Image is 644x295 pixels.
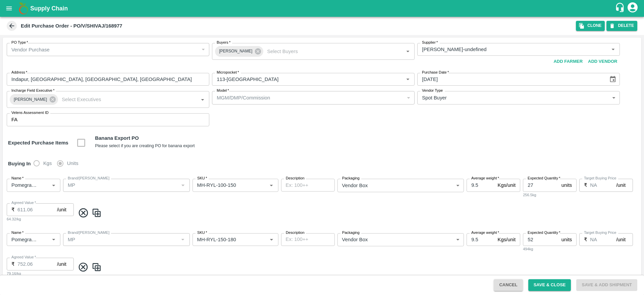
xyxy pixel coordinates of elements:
label: Brand/[PERSON_NAME] [68,230,109,236]
label: Target Buying Price [584,176,616,181]
button: Open [404,47,412,56]
label: Average weight [471,176,499,181]
button: Cancel [494,279,523,291]
b: Edit Purchase Order - PO/V/SHIVAJ/168977 [21,23,122,29]
a: Supply Chain [30,4,615,13]
label: Expected Quantity [528,230,560,236]
input: Select Date [417,73,604,86]
p: /unit [57,206,66,213]
input: Create Brand/Marka [65,181,177,189]
p: Spot Buyer [422,94,446,101]
input: Select Buyers [264,47,393,56]
button: Open [609,45,618,54]
p: ₹ [584,181,587,189]
label: Velens Assessment ID [11,110,49,116]
label: PO Type [11,40,28,45]
input: 0.0 [590,179,616,192]
label: Address [11,70,27,75]
p: Vendor Box [342,236,368,243]
input: Select Executives [59,95,187,104]
button: Open [267,235,276,244]
p: FA [11,116,17,123]
input: SKU [195,235,257,244]
div: customer-support [615,2,627,14]
p: MGM/DMP/Commission [217,94,270,101]
b: Supply Chain [30,5,68,12]
p: ₹ [11,206,15,213]
b: Banana Export PO [95,135,139,141]
button: open drawer [1,1,17,16]
img: CloneIcon [92,262,102,273]
label: Name [11,176,23,181]
label: Average weight [471,230,499,236]
p: ₹ [11,260,15,268]
button: DELETE [606,21,637,31]
p: units [561,181,572,189]
label: Packaging [342,176,360,181]
p: Kgs/unit [498,181,516,189]
p: ₹ [584,236,587,243]
strong: Expected Purchase Items [8,140,68,145]
p: /unit [616,181,626,189]
div: account of current user [627,1,639,15]
p: Vendor Box [342,182,368,189]
label: Expected Quantity [528,176,560,181]
button: Open [49,181,58,189]
input: 0 [523,179,559,192]
label: Description [286,176,305,181]
div: buying_in [34,157,84,170]
button: Open [267,181,276,189]
label: Purchase Date [422,70,449,75]
div: 256.5kg [523,192,577,198]
label: Packaging [342,230,360,236]
span: [PERSON_NAME] [10,96,51,103]
label: Micropocket [217,70,239,75]
label: Name [11,230,23,236]
button: Save & Close [528,279,571,291]
input: SKU [195,181,257,189]
button: Open [198,95,207,104]
input: 0.0 [590,233,616,246]
small: Please select if you are creating PO for banana export [95,143,195,148]
label: Agreed Value [11,255,36,260]
label: Supplier [422,40,438,45]
button: Clone [576,21,605,31]
input: Select Supplier [419,45,598,54]
input: 0.0 [467,233,495,246]
input: Name [9,235,39,244]
label: Incharge Field Executive [11,88,54,93]
p: /unit [616,236,626,243]
input: 0.0 [17,258,57,270]
label: SKU [197,176,207,181]
span: Kgs [43,160,52,167]
input: Address [7,73,209,86]
label: Vendor Type [422,88,443,93]
img: logo [17,2,30,15]
label: Agreed Value [11,200,36,206]
div: 494kg [523,246,577,252]
input: 0 [523,233,559,246]
button: Choose date, selected date is Aug 12, 2025 [606,73,619,86]
label: SKU [197,230,207,236]
div: 79.16/kg [7,270,74,277]
button: Open [49,235,58,244]
p: units [561,236,572,243]
p: /unit [57,260,66,268]
div: [PERSON_NAME] [215,46,263,57]
div: 64.32/kg [7,216,74,222]
label: Buyers [217,40,230,45]
p: Kgs/unit [498,236,516,243]
label: Model [217,88,229,93]
h6: Buying In [5,157,34,171]
span: [PERSON_NAME] [215,48,256,55]
span: Units [67,160,78,167]
label: Target Buying Price [584,230,616,236]
img: CloneIcon [92,207,102,218]
button: Add Vendor [585,56,620,68]
input: 0.0 [17,203,57,216]
input: 0.0 [467,179,495,192]
div: [PERSON_NAME] [10,94,58,105]
label: Brand/[PERSON_NAME] [68,176,109,181]
p: Vendor Purchase [11,46,50,53]
button: Add Farmer [551,56,585,68]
